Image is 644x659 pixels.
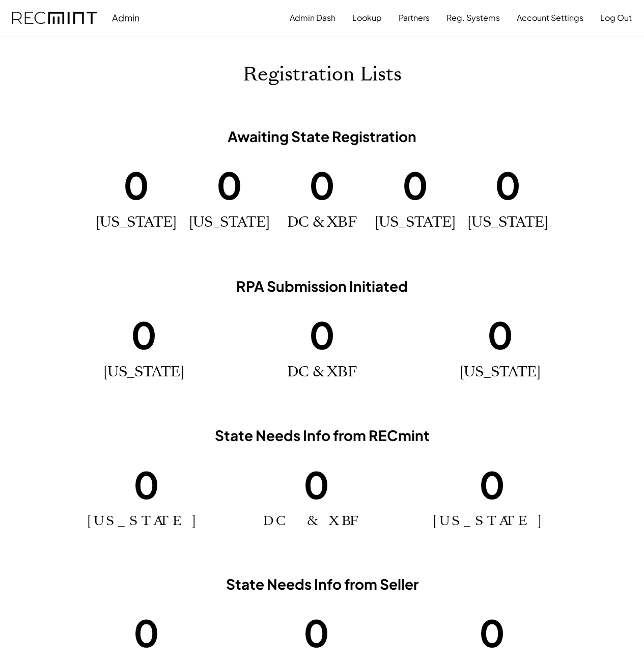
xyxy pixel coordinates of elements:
[479,609,505,656] h1: 0
[243,63,402,87] h1: Registration Lists
[352,8,382,28] button: Lookup
[112,12,139,23] div: Admin
[402,161,428,209] h1: 0
[303,460,329,508] h1: 0
[87,513,206,529] h2: [US_STATE]
[487,311,513,359] h1: 0
[216,161,242,209] h1: 0
[93,277,551,295] h3: RPA Submission Initiated
[12,12,97,24] img: recmint-logotype%403x.png
[131,311,157,359] h1: 0
[517,8,583,28] button: Account Settings
[189,214,270,231] h2: [US_STATE]
[263,513,369,529] h2: DC & XBF
[600,8,632,28] button: Log Out
[103,364,184,381] h2: [US_STATE]
[287,364,357,381] h2: DC & XBF
[309,161,335,209] h1: 0
[123,161,149,209] h1: 0
[93,426,551,445] h3: State Needs Info from RECmint
[433,513,551,529] h2: [US_STATE]
[467,214,548,231] h2: [US_STATE]
[399,8,430,28] button: Partners
[133,609,159,656] h1: 0
[495,161,521,209] h1: 0
[96,214,177,231] h2: [US_STATE]
[446,8,500,28] button: Reg. Systems
[479,460,505,508] h1: 0
[93,575,551,593] h3: State Needs Info from Seller
[375,214,456,231] h2: [US_STATE]
[309,311,335,359] h1: 0
[133,460,159,508] h1: 0
[290,8,335,28] button: Admin Dash
[303,609,329,656] h1: 0
[93,127,551,146] h3: Awaiting State Registration
[287,214,357,231] h2: DC & XBF
[460,364,541,381] h2: [US_STATE]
